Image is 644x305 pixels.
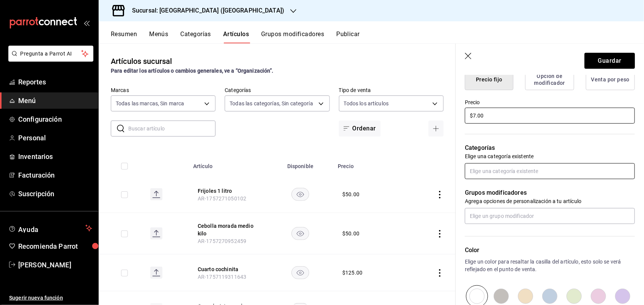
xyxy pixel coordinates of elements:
[9,294,92,302] span: Sugerir nueva función
[111,30,644,43] div: navigation tabs
[18,189,92,199] span: Suscripción
[189,152,268,176] th: Artículo
[342,230,359,237] div: $ 50.00
[342,269,362,276] div: $ 125.00
[128,121,216,136] input: Buscar artículo
[18,224,82,233] span: Ayuda
[181,30,211,43] button: Categorías
[116,100,184,107] span: Todas las marcas, Sin marca
[344,100,389,107] span: Todos los artículos
[465,197,635,205] p: Agrega opciones de personalización a tu artículo
[20,50,82,58] span: Pregunta a Parrot AI
[291,227,309,240] button: availability-product
[18,95,92,106] span: Menú
[261,30,324,43] button: Grupos modificadores
[18,77,92,87] span: Reportes
[198,238,246,244] span: AR-1757270952459
[436,191,444,199] button: actions
[339,88,444,93] label: Tipo de venta
[149,30,168,43] button: Menús
[198,195,246,202] span: AR-1757271050102
[465,188,635,197] p: Grupos modificadores
[223,30,249,43] button: Artículos
[111,68,274,74] strong: Para editar los artículos o cambios generales, ve a “Organización”.
[5,55,93,63] a: Pregunta a Parrot AI
[465,100,635,105] label: Precio
[339,121,381,137] button: Ordenar
[198,265,258,273] button: edit-product-location
[18,151,92,162] span: Inventarios
[436,269,444,277] button: actions
[333,152,403,176] th: Precio
[18,133,92,143] span: Personal
[8,46,93,62] button: Pregunta a Parrot AI
[465,108,635,124] input: $0.00
[18,114,92,124] span: Configuración
[83,20,90,26] button: open_drawer_menu
[465,152,635,160] p: Elige una categoría existente
[465,143,635,152] p: Categorías
[436,230,444,238] button: actions
[465,69,513,90] button: Precio fijo
[198,222,258,237] button: edit-product-location
[342,191,359,198] div: $ 50.00
[230,100,313,107] span: Todas las categorías, Sin categoría
[111,30,137,43] button: Resumen
[465,208,635,224] input: Elige un grupo modificador
[525,69,574,90] button: Opción de modificador
[126,6,284,15] h3: Sucursal: [GEOGRAPHIC_DATA] ([GEOGRAPHIC_DATA])
[198,274,246,280] span: AR-1757119311643
[586,69,635,90] button: Venta por peso
[111,56,172,67] div: Artículos sucursal
[268,152,333,176] th: Disponible
[111,88,216,93] label: Marcas
[465,246,635,255] p: Color
[291,266,309,279] button: availability-product
[18,260,92,270] span: [PERSON_NAME]
[18,170,92,180] span: Facturación
[198,187,258,195] button: edit-product-location
[336,30,360,43] button: Publicar
[18,241,92,251] span: Recomienda Parrot
[584,53,635,69] button: Guardar
[291,188,309,201] button: availability-product
[225,88,329,93] label: Categorías
[465,163,635,179] input: Elige una categoría existente
[465,258,635,273] p: Elige un color para resaltar la casilla del artículo, esto solo se verá reflejado en el punto de ...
